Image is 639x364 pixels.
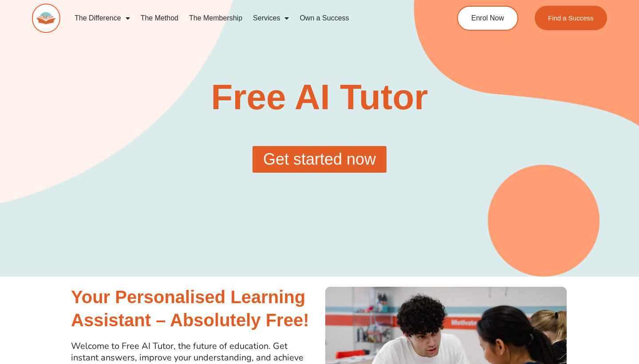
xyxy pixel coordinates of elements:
a: Services [248,8,294,28]
span: Find a Success [548,15,594,21]
a: Own a Success [294,8,354,28]
a: Get started now [252,146,387,173]
h1: Free AI Tutor [174,79,465,115]
a: The Difference [69,8,135,28]
span: Get started now [263,151,376,167]
span: Enrol Now [471,15,504,22]
a: The Membership [184,8,248,28]
a: Enrol Now [457,6,518,31]
h2: Your Personalised Learning Assistant – Absolutely Free! [71,285,315,332]
a: Find a Success [535,6,607,30]
a: The Method [135,8,184,28]
nav: Menu [69,8,424,28]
